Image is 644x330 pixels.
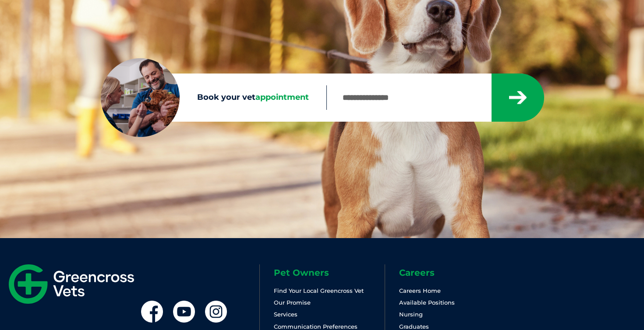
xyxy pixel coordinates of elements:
a: Our Promise [274,299,311,306]
a: Find Your Local Greencross Vet [274,287,364,294]
a: Communication Preferences [274,323,357,330]
label: Book your vet [101,91,326,104]
a: Careers Home [399,287,441,294]
a: Nursing [399,311,423,318]
a: Graduates [399,323,429,330]
a: Available Positions [399,299,455,306]
h6: Careers [399,268,510,277]
h6: Pet Owners [274,268,385,277]
a: Services [274,311,297,318]
span: appointment [255,92,309,102]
